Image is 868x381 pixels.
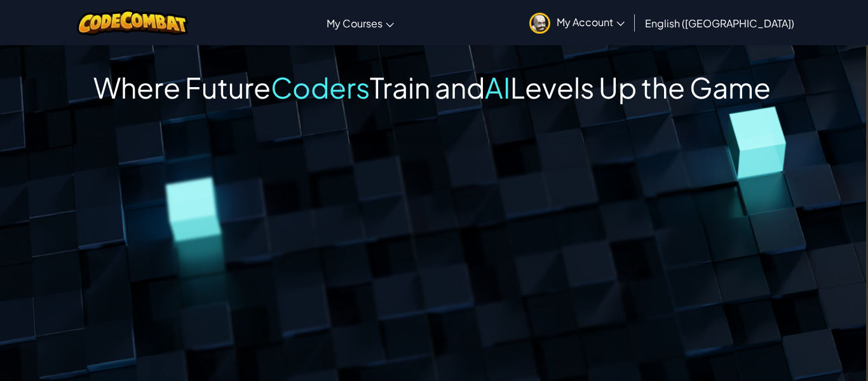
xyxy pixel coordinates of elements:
a: My Courses [320,6,400,40]
span: Levels Up the Game [510,69,771,105]
span: Train and [370,69,485,105]
span: My Account [557,15,625,29]
span: Where Future [93,69,271,105]
span: My Courses [327,17,383,30]
a: My Account [523,3,631,43]
a: English ([GEOGRAPHIC_DATA]) [639,6,801,40]
span: AI [485,69,510,105]
img: CodeCombat logo [77,10,188,36]
span: English ([GEOGRAPHIC_DATA]) [645,17,794,30]
img: avatar [529,13,550,34]
span: Coders [271,69,370,105]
